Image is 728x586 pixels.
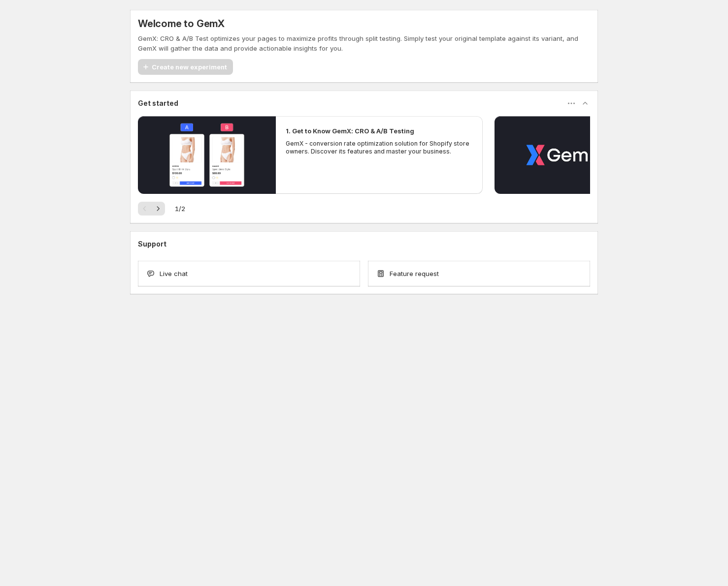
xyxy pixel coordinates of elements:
[138,239,166,249] h3: Support
[160,269,188,278] span: Live chat
[286,126,414,136] h2: 1. Get to Know GemX: CRO & A/B Testing
[286,140,473,155] p: GemX - conversion rate optimization solution for Shopify store owners. Discover its features and ...
[138,33,590,53] p: GemX: CRO & A/B Test optimizes your pages to maximize profits through split testing. Simply test ...
[138,18,225,30] h5: Welcome to GemX
[390,269,439,278] span: Feature request
[138,98,178,108] h3: Get started
[175,204,185,214] span: 1 / 2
